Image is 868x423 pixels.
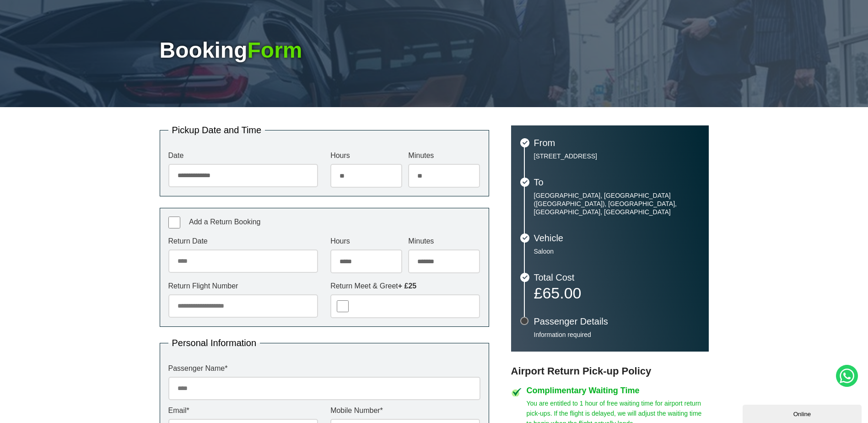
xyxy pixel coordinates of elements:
[534,287,700,299] p: £
[534,178,700,187] h3: To
[527,386,709,395] h4: Complimentary Waiting Time
[330,238,402,245] label: Hours
[330,152,402,159] label: Hours
[189,218,261,226] span: Add a Return Booking
[534,317,700,326] h3: Passenger Details
[168,365,480,372] label: Passenger Name
[534,138,700,147] h3: From
[168,217,180,228] input: Add a Return Booking
[511,365,709,377] h3: Airport Return Pick-up Policy
[160,39,709,61] h1: Booking
[408,152,480,159] label: Minutes
[330,407,480,414] label: Mobile Number
[398,282,416,290] strong: + £25
[743,403,863,423] iframe: chat widget
[168,125,265,135] legend: Pickup Date and Time
[534,152,700,160] p: [STREET_ADDRESS]
[168,407,318,414] label: Email
[168,282,318,290] label: Return Flight Number
[534,273,700,282] h3: Total Cost
[534,247,700,255] p: Saloon
[247,38,302,62] span: Form
[168,152,318,159] label: Date
[542,284,581,302] span: 65.00
[408,238,480,245] label: Minutes
[534,233,700,243] h3: Vehicle
[168,238,318,245] label: Return Date
[534,191,700,216] p: [GEOGRAPHIC_DATA], [GEOGRAPHIC_DATA] ([GEOGRAPHIC_DATA]), [GEOGRAPHIC_DATA], [GEOGRAPHIC_DATA], [...
[330,282,480,290] label: Return Meet & Greet
[534,331,700,339] p: Information required
[168,338,260,347] legend: Personal Information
